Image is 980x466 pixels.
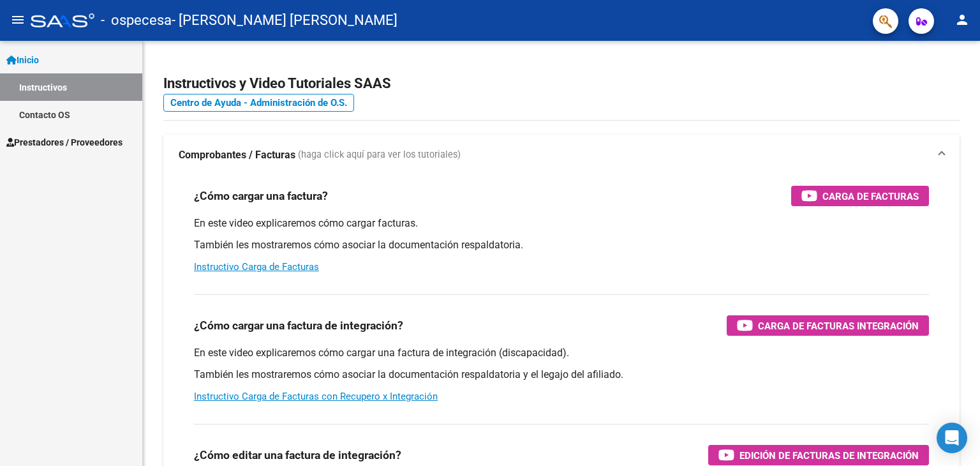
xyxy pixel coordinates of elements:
p: También les mostraremos cómo asociar la documentación respaldatoria y el legajo del afiliado. [194,368,929,382]
span: Carga de Facturas [822,188,919,204]
h3: ¿Cómo editar una factura de integración? [194,446,401,464]
button: Carga de Facturas Integración [727,315,929,336]
span: - ospecesa [101,6,172,34]
button: Edición de Facturas de integración [708,445,929,465]
span: Carga de Facturas Integración [758,318,919,334]
mat-icon: person [954,12,970,27]
span: (haga click aquí para ver los tutoriales) [298,148,461,162]
a: Instructivo Carga de Facturas con Recupero x Integración [194,391,438,402]
mat-expansion-panel-header: Comprobantes / Facturas (haga click aquí para ver los tutoriales) [163,135,960,176]
mat-icon: menu [10,12,26,27]
p: También les mostraremos cómo asociar la documentación respaldatoria. [194,238,929,252]
span: Prestadores / Proveedores [6,135,122,149]
h3: ¿Cómo cargar una factura? [194,187,328,205]
a: Instructivo Carga de Facturas [194,261,319,273]
a: Centro de Ayuda - Administración de O.S. [163,94,354,112]
span: Edición de Facturas de integración [739,447,919,463]
span: - [PERSON_NAME] [PERSON_NAME] [172,6,397,34]
div: Open Intercom Messenger [937,423,967,453]
strong: Comprobantes / Facturas [179,148,295,162]
h2: Instructivos y Video Tutoriales SAAS [163,71,960,96]
button: Carga de Facturas [791,186,929,206]
p: En este video explicaremos cómo cargar facturas. [194,216,929,230]
p: En este video explicaremos cómo cargar una factura de integración (discapacidad). [194,346,929,360]
h3: ¿Cómo cargar una factura de integración? [194,317,403,334]
span: Inicio [6,53,39,67]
